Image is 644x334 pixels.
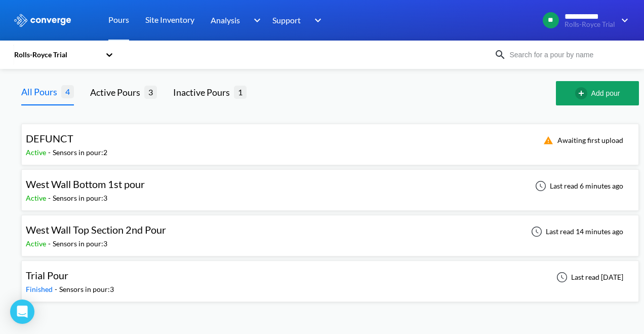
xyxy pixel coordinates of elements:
span: 3 [144,86,157,98]
img: downArrow.svg [247,14,263,26]
span: - [48,194,53,202]
span: 4 [61,85,74,98]
div: Active Pours [90,85,144,99]
span: West Wall Bottom 1st pour [26,178,145,190]
span: Analysis [211,14,240,26]
div: Sensors in pour: 3 [53,193,107,204]
a: West Wall Top Section 2nd PourActive-Sensors in pour:3Last read 14 minutes ago [21,227,639,235]
span: - [48,148,53,157]
span: Finished [26,285,55,293]
div: Last read [DATE] [551,271,626,283]
img: logo_ewhite.svg [13,14,72,27]
div: Sensors in pour: 2 [53,147,107,158]
div: Open Intercom Messenger [10,300,34,324]
img: add-circle-outline.svg [575,87,591,99]
span: Active [26,148,48,157]
div: Sensors in pour: 3 [53,238,107,249]
div: All Pours [21,85,61,99]
span: Active [26,239,48,248]
a: DEFUNCTActive-Sensors in pour:2Awaiting first upload [21,135,639,144]
div: Awaiting first upload [537,134,626,146]
div: Last read 6 minutes ago [530,180,626,192]
img: downArrow.svg [615,14,631,26]
div: Sensors in pour: 3 [59,284,114,295]
img: icon-search.svg [494,49,506,61]
span: Trial Pour [26,269,68,281]
span: - [55,285,59,293]
img: downArrow.svg [308,14,324,26]
div: Inactive Pours [173,85,234,99]
span: West Wall Top Section 2nd Pour [26,224,166,236]
a: Trial PourFinished-Sensors in pour:3Last read [DATE] [21,272,639,281]
div: Rolls-Royce Trial [13,49,100,60]
span: Rolls-Royce Trial [565,21,615,28]
span: Support [272,14,301,26]
input: Search for a pour by name [506,49,629,60]
span: Active [26,194,48,202]
button: Add pour [556,81,639,105]
span: 1 [234,86,247,98]
span: DEFUNCT [26,132,73,144]
a: West Wall Bottom 1st pourActive-Sensors in pour:3Last read 6 minutes ago [21,181,639,190]
span: - [48,239,53,248]
div: Last read 14 minutes ago [526,226,626,238]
